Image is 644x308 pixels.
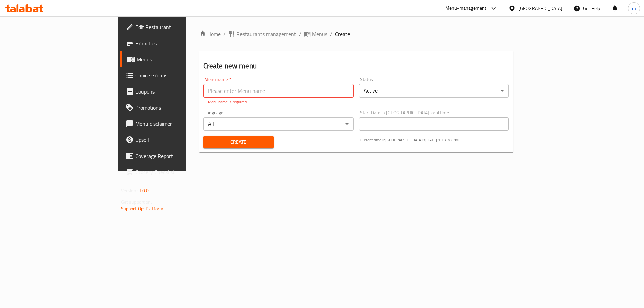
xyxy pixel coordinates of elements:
[120,148,225,164] a: Coverage Report
[120,100,225,116] a: Promotions
[120,35,225,51] a: Branches
[632,5,636,12] span: m
[360,137,509,143] p: Current time in [GEOGRAPHIC_DATA] is [DATE] 1:13:38 PM
[120,51,225,67] a: Menus
[120,83,225,100] a: Coupons
[236,30,296,38] span: Restaurants management
[209,138,268,146] span: Create
[120,132,225,148] a: Upsell
[203,117,354,131] div: All
[135,104,220,112] span: Promotions
[121,186,138,195] span: Version:
[135,168,220,176] span: Grocery Checklist
[445,4,487,12] div: Menu-management
[137,55,220,63] span: Menus
[208,99,349,105] p: Menu name is required
[203,61,509,71] h2: Create new menu
[135,39,220,47] span: Branches
[330,30,332,38] li: /
[299,30,301,38] li: /
[135,87,220,96] span: Coupons
[139,186,149,195] span: 1.0.0
[228,30,296,38] a: Restaurants management
[135,23,220,31] span: Edit Restaurant
[135,136,220,144] span: Upsell
[518,5,562,12] div: [GEOGRAPHIC_DATA]
[120,19,225,35] a: Edit Restaurant
[199,30,513,38] nav: breadcrumb
[120,164,225,180] a: Grocery Checklist
[135,120,220,128] span: Menu disclaimer
[203,84,354,98] input: Please enter Menu name
[203,136,274,148] button: Create
[135,152,220,160] span: Coverage Report
[135,71,220,79] span: Choice Groups
[120,116,225,132] a: Menu disclaimer
[304,30,327,38] a: Menus
[120,67,225,83] a: Choice Groups
[121,198,152,206] span: Get support on:
[359,84,509,98] div: Active
[312,30,327,38] span: Menus
[121,204,164,213] a: Support.OpsPlatform
[335,30,350,38] span: Create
